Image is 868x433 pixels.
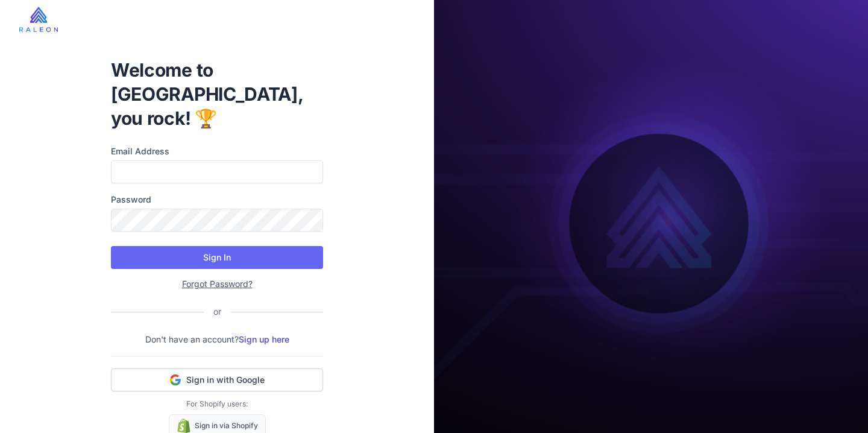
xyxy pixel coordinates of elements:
[111,58,323,130] h1: Welcome to [GEOGRAPHIC_DATA], you rock! 🏆
[186,374,265,386] span: Sign in with Google
[204,305,231,318] div: or
[19,7,58,32] img: raleon-logo-whitebg.9aac0268.jpg
[182,279,253,289] a: Forgot Password?
[111,246,323,269] button: Sign In
[111,399,323,409] p: For Shopify users:
[111,145,323,158] label: Email Address
[239,334,289,344] a: Sign up here
[111,193,323,206] label: Password
[111,368,323,391] button: Sign in with Google
[111,333,323,346] p: Don't have an account?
